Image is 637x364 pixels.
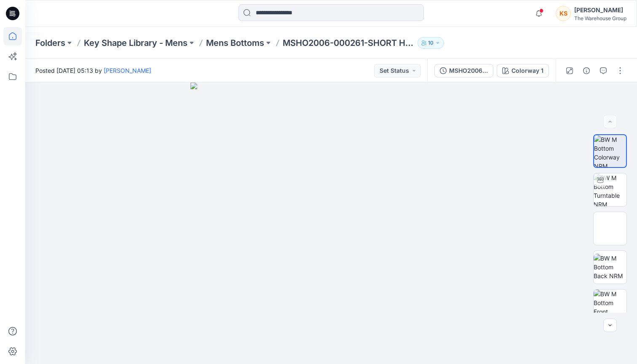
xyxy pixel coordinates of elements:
img: eyJhbGciOiJIUzI1NiIsImtpZCI6IjAiLCJzbHQiOiJzZXMiLCJ0eXAiOiJKV1QifQ.eyJkYXRhIjp7InR5cGUiOiJzdG9yYW... [190,82,472,364]
a: [PERSON_NAME] [104,67,151,74]
div: The Warehouse Group [574,15,626,21]
p: 10 [428,38,434,48]
img: BW M Bottom Front CloseUp NRM [594,290,626,322]
div: [PERSON_NAME] [574,5,626,15]
span: Posted [DATE] 05:13 by [35,66,151,75]
img: BW M Bottom Turntable NRM [594,173,626,206]
button: Details [580,64,593,77]
a: Mens Bottoms [206,37,264,49]
p: MSHO2006-000261-SHORT HHM EW KNIT S-6XL [283,37,414,49]
div: KS [556,6,571,21]
div: Colorway 1 [511,66,543,75]
div: MSHO2006-000261-SHORT HHM EW KNIT S-6XL [449,66,488,75]
button: 10 [418,37,444,49]
img: BW M Bottom Back NRM [594,254,626,280]
a: Key Shape Library - Mens [84,37,187,49]
a: Folders [35,37,65,49]
img: BW M Bottom Colorway NRM [594,135,626,167]
button: Colorway 1 [497,64,549,77]
button: MSHO2006-000261-SHORT HHM EW KNIT S-6XL [434,64,493,77]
